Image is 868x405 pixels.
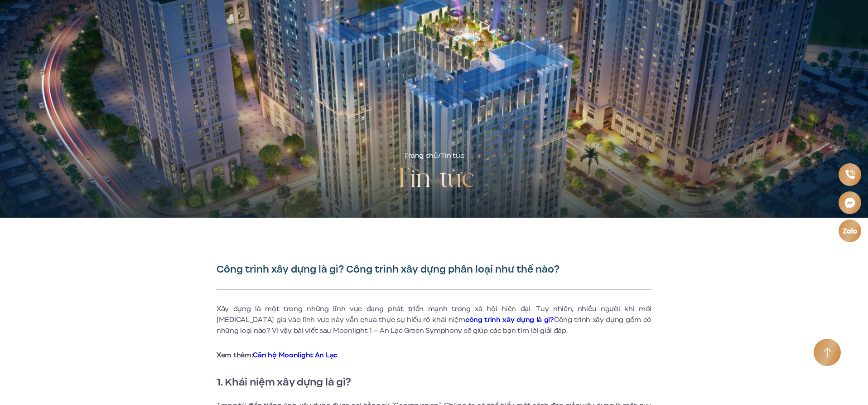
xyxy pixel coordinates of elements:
div: / [404,151,464,161]
span: Tin tức [441,151,464,161]
h2: Tin tức [393,161,475,198]
a: công trình xây dựng là gì? [465,315,554,325]
h2: 1. Khái niệm xây dựng là gì? [217,374,651,390]
a: Trang chủ [404,151,438,161]
h1: Công trình xây dựng là gì? Công trình xây dựng phân loại như thế nào? [217,263,651,276]
img: Messenger icon [844,197,855,208]
img: Arrow icon [824,347,831,358]
p: Xây dựng là một trong những lĩnh vực đang phát triển mạnh trong xã hội hiện đại. Tuy nhiên, nhiều... [217,303,651,336]
img: Phone icon [845,170,855,180]
strong: Xem thêm: [217,350,338,360]
img: Zalo icon [842,228,858,234]
a: Căn hộ Moonlight An Lạc [253,350,338,360]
